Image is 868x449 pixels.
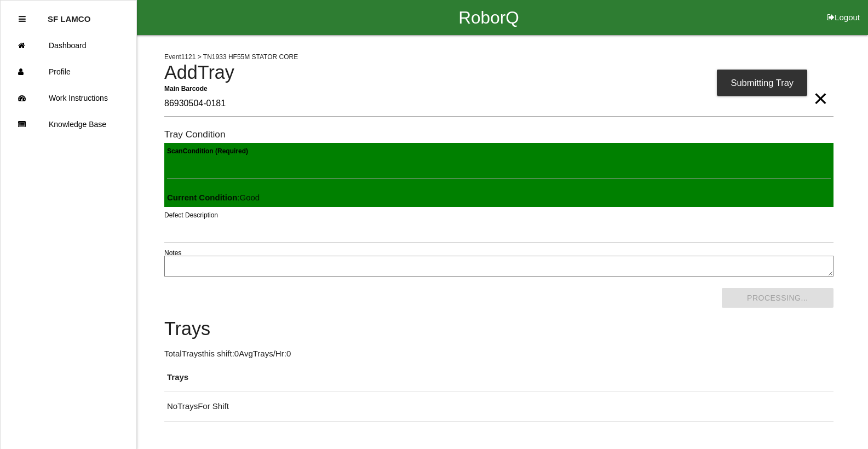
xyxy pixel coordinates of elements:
[164,62,833,83] h4: Add Tray
[813,77,827,99] span: Clear Input
[167,193,237,202] b: Current Condition
[1,85,136,111] a: Work Instructions
[164,129,833,140] h6: Tray Condition
[1,59,136,85] a: Profile
[167,193,260,202] span: : Good
[164,53,298,61] span: Event 1121 > TN1933 HF55M STATOR CORE
[164,84,208,92] b: Main Barcode
[164,91,833,117] input: Required
[717,70,807,96] div: Submitting Tray
[48,6,90,24] p: SF LAMCO
[164,248,181,258] label: Notes
[19,6,26,32] div: Close
[1,32,136,59] a: Dashboard
[164,210,218,220] label: Defect Description
[1,111,136,137] a: Knowledge Base
[164,392,833,422] td: No Trays For Shift
[167,147,248,155] b: Scan Condition (Required)
[164,363,833,392] th: Trays
[164,319,833,339] h4: Trays
[164,348,833,360] p: Total Trays this shift: 0 Avg Trays /Hr: 0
